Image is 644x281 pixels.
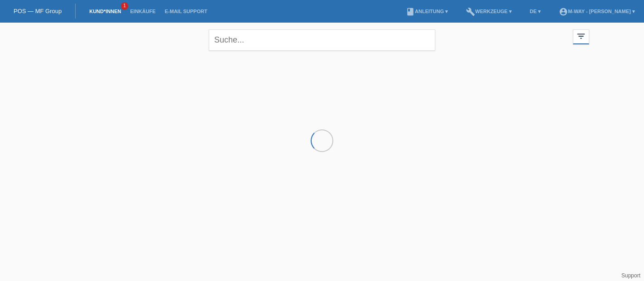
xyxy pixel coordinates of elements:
[406,7,415,16] i: book
[525,9,545,14] a: DE ▾
[14,8,62,14] a: POS — MF Group
[621,272,640,279] a: Support
[559,7,568,16] i: account_circle
[121,2,128,10] span: 1
[160,9,212,14] a: E-Mail Support
[554,9,639,14] a: account_circlem-way - [PERSON_NAME] ▾
[209,29,435,51] input: Suche...
[401,9,452,14] a: bookAnleitung ▾
[466,7,475,16] i: build
[85,9,125,14] a: Kund*innen
[576,31,586,41] i: filter_list
[461,9,516,14] a: buildWerkzeuge ▾
[125,9,160,14] a: Einkäufe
